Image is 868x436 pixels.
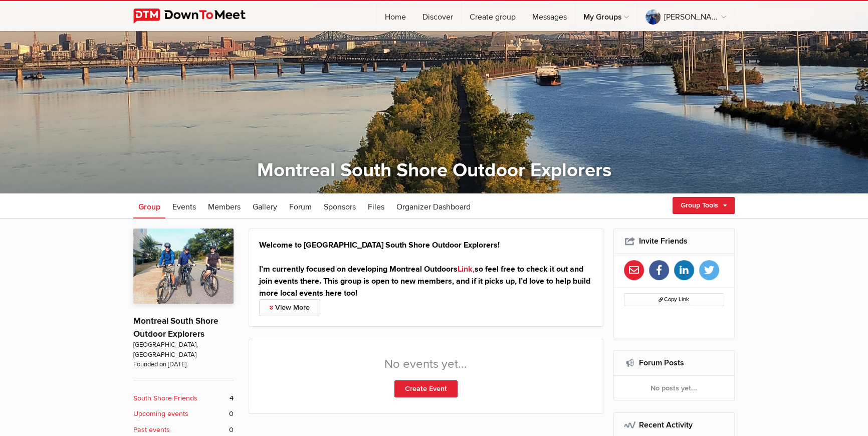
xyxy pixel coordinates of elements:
a: Create group [462,1,524,31]
button: Copy Link [624,293,725,306]
span: Organizer Dashboard [396,202,471,212]
span: 0 [229,408,234,419]
a: Members [203,193,246,219]
a: Sponsors [319,193,361,219]
a: Forum [284,193,317,219]
span: [GEOGRAPHIC_DATA], [GEOGRAPHIC_DATA] [133,340,234,360]
span: Copy Link [659,296,689,303]
strong: Welcome to [GEOGRAPHIC_DATA] South Shore Outdoor Explorers! [259,240,500,250]
a: Forum Posts [639,358,684,368]
img: Montreal South Shore Outdoor Explorers [133,229,234,304]
span: Members [208,202,241,212]
a: [PERSON_NAME] [637,1,734,31]
span: Group [138,202,160,212]
a: My Groups [575,1,637,31]
a: Organizer Dashboard [391,193,476,219]
a: Files [363,193,389,219]
a: South Shore Friends 4 [133,393,234,404]
span: Events [172,202,196,212]
b: Upcoming events [133,408,188,419]
a: Past events 0 [133,424,234,435]
a: Group [133,193,165,219]
a: Home [377,1,414,31]
span: Gallery [253,202,277,212]
strong: I’m currently focused on developing Montreal Outdoors so feel free to check it out and join event... [259,264,590,298]
a: Create Event [394,380,458,397]
div: No events yet... [249,339,603,414]
b: South Shore Friends [133,393,197,404]
span: Files [368,202,384,212]
a: Upcoming events 0 [133,408,234,419]
img: DownToMeet [133,9,261,24]
a: Events [167,193,201,219]
a: Link, [458,264,475,274]
span: Founded on [DATE] [133,360,234,369]
span: 0 [229,424,234,435]
span: Forum [289,202,312,212]
a: Gallery [248,193,282,219]
a: View More [259,299,320,316]
span: Sponsors [324,202,356,212]
h2: Invite Friends [624,229,725,253]
div: No posts yet... [614,376,735,400]
a: Messages [524,1,575,31]
a: Group Tools [673,197,735,214]
a: Discover [414,1,461,31]
span: 4 [230,393,234,404]
b: Past events [133,424,170,435]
